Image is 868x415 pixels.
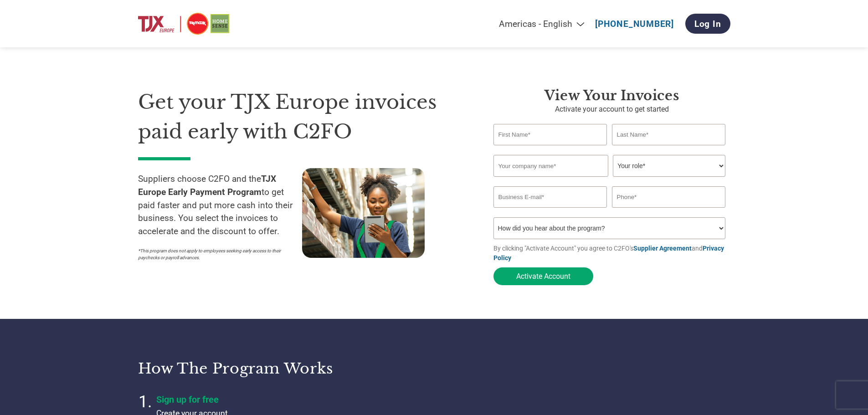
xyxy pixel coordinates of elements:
[493,186,607,208] input: Invalid Email format
[493,87,730,104] h3: View Your Invoices
[613,155,725,177] select: Title/Role
[493,178,726,183] div: Invalid company name or company name is too long
[138,174,276,197] strong: TJX Europe Early Payment Program
[302,168,425,258] img: supply chain worker
[612,186,726,208] input: Phone*
[493,244,730,263] p: By clicking "Activate Account" you agree to C2FO's and
[493,155,608,177] input: Your company name*
[138,87,466,146] h1: Get your TJX Europe invoices paid early with C2FO
[493,245,724,261] a: Privacy Policy
[138,11,229,36] img: TJX Europe
[493,104,730,115] p: Activate your account to get started
[612,209,726,214] div: Inavlid Phone Number
[138,247,293,261] p: *This program does not apply to employees seeking early access to their paychecks or payroll adva...
[612,124,726,145] input: Last Name*
[138,173,302,238] p: Suppliers choose C2FO and the to get paid faster and put more cash into their business. You selec...
[685,14,730,34] a: Log In
[156,394,384,405] h4: Sign up for free
[493,146,607,151] div: Invalid first name or first name is too long
[493,267,593,285] button: Activate Account
[138,359,423,378] h3: How the program works
[633,245,692,252] a: Supplier Agreement
[612,146,726,151] div: Invalid last name or last name is too long
[595,19,674,29] a: [PHONE_NUMBER]
[493,209,607,214] div: Inavlid Email Address
[493,124,607,145] input: First Name*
